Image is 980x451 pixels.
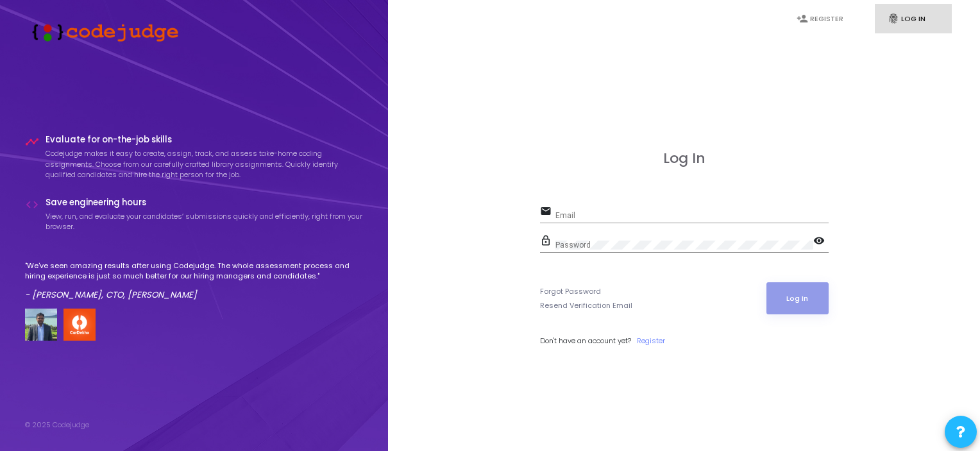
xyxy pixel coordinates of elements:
p: View, run, and evaluate your candidates’ submissions quickly and efficiently, right from your bro... [46,211,364,232]
mat-icon: lock_outline [540,234,555,250]
i: fingerprint [888,13,899,24]
a: Register [637,336,665,346]
p: "We've seen amazing results after using Codejudge. The whole assessment process and hiring experi... [25,260,364,282]
h4: Evaluate for on-the-job skills [46,135,364,145]
h4: Save engineering hours [46,198,364,208]
a: fingerprintLog In [875,4,952,34]
img: company-logo [63,309,96,341]
span: Don't have an account yet? [540,336,631,346]
em: - [PERSON_NAME], CTO, [PERSON_NAME] [25,289,197,301]
i: code [25,198,39,212]
a: person_addRegister [784,4,861,34]
i: person_add [797,13,808,24]
h3: Log In [540,150,829,167]
button: Log In [766,282,829,314]
input: Email [555,211,829,220]
i: timeline [25,135,39,149]
a: Resend Verification Email [540,300,632,311]
a: Forgot Password [540,286,601,297]
mat-icon: visibility [813,234,829,250]
mat-icon: email [540,205,555,220]
p: Codejudge makes it easy to create, assign, track, and assess take-home coding assignments. Choose... [46,148,364,180]
img: user image [25,309,57,341]
div: © 2025 Codejudge [25,420,89,430]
